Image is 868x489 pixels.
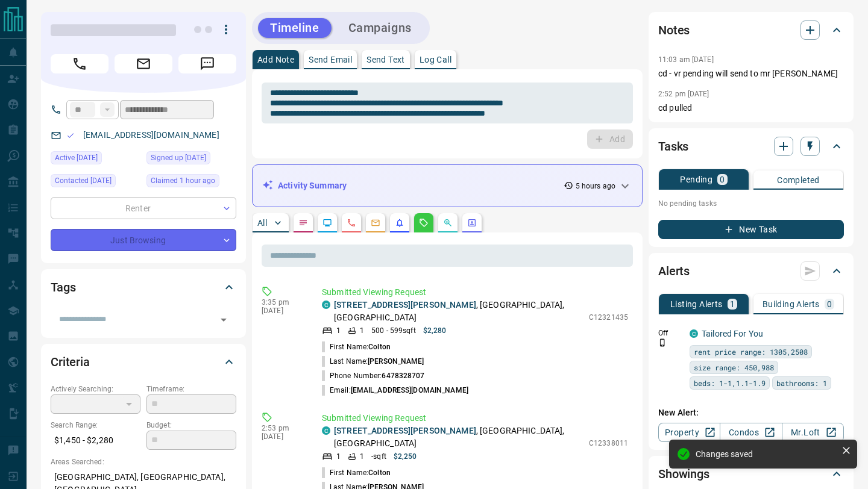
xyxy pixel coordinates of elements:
[394,451,417,462] p: $2,250
[215,311,232,328] button: Open
[658,459,844,488] div: Showings
[360,451,364,462] p: 1
[257,219,267,227] p: All
[730,300,735,308] p: 1
[576,181,615,192] p: 5 hours ago
[146,151,236,168] div: Thu Aug 14 2025
[278,179,347,192] p: Activity Summary
[658,261,690,281] h2: Alerts
[322,385,468,396] p: Email:
[467,218,477,228] svg: Agent Actions
[351,386,468,394] span: [EMAIL_ADDRESS][DOMAIN_NAME]
[694,346,808,358] span: rent price range: 1305,2508
[694,361,774,373] span: size range: 450,988
[66,131,75,140] svg: Email Valid
[658,132,844,161] div: Tasks
[670,300,723,308] p: Listing Alerts
[262,298,304,307] p: 3:35 pm
[696,449,837,459] div: Changes saved
[51,456,236,467] p: Areas Searched:
[702,329,763,338] a: Tailored For You
[776,377,827,389] span: bathrooms: 1
[423,325,447,336] p: $2,280
[694,377,766,389] span: beds: 1-1,1.1-1.9
[334,300,476,310] a: [STREET_ADDRESS][PERSON_NAME]
[690,329,698,338] div: condos.ca
[334,426,476,435] a: [STREET_ADDRESS][PERSON_NAME]
[658,67,844,80] p: cd - vr pending will send to mr [PERSON_NAME]
[347,218,356,228] svg: Calls
[334,299,583,324] p: , [GEOGRAPHIC_DATA], [GEOGRAPHIC_DATA]
[51,352,90,372] h2: Criteria
[51,197,236,219] div: Renter
[146,174,236,191] div: Fri Aug 15 2025
[51,420,140,431] p: Search Range:
[322,467,391,478] p: First Name:
[51,278,75,297] h2: Tags
[782,423,844,442] a: Mr.Loft
[262,424,304,432] p: 2:53 pm
[334,425,583,450] p: , [GEOGRAPHIC_DATA], [GEOGRAPHIC_DATA]
[151,175,215,187] span: Claimed 1 hour ago
[658,55,714,64] p: 11:03 am [DATE]
[336,451,341,462] p: 1
[658,220,844,239] button: New Task
[51,384,140,394] p: Actively Searching:
[368,469,391,477] span: Colton
[658,423,720,442] a: Property
[262,175,632,197] div: Activity Summary5 hours ago
[55,152,98,164] span: Active [DATE]
[777,176,820,184] p: Completed
[371,218,380,228] svg: Emails
[658,20,690,40] h2: Notes
[51,151,140,168] div: Thu Aug 14 2025
[589,312,628,323] p: C12321435
[366,55,405,64] p: Send Text
[151,152,206,164] span: Signed up [DATE]
[336,325,341,336] p: 1
[658,328,682,338] p: Off
[322,286,628,299] p: Submitted Viewing Request
[589,438,628,449] p: C12338011
[419,218,429,228] svg: Requests
[262,432,304,441] p: [DATE]
[178,54,236,73] span: Message
[382,372,424,380] span: 6478328707
[55,175,112,187] span: Contacted [DATE]
[658,464,709,484] h2: Showings
[51,347,236,376] div: Criteria
[322,218,332,228] svg: Lead Browsing Activity
[658,257,844,285] div: Alerts
[83,130,219,140] a: [EMAIL_ADDRESS][DOMAIN_NAME]
[658,195,844,213] p: No pending tasks
[658,338,667,347] svg: Push Notification Only
[658,137,688,156] h2: Tasks
[336,18,424,38] button: Campaigns
[51,54,108,73] span: Call
[368,357,424,366] span: [PERSON_NAME]
[420,55,451,64] p: Log Call
[51,273,236,302] div: Tags
[322,356,424,367] p: Last Name:
[658,102,844,114] p: cd pulled
[658,90,709,98] p: 2:52 pm [DATE]
[443,218,453,228] svg: Opportunities
[322,301,330,309] div: condos.ca
[322,412,628,425] p: Submitted Viewing Request
[371,325,415,336] p: 500 - 599 sqft
[371,451,386,462] p: - sqft
[257,55,294,64] p: Add Note
[51,229,236,251] div: Just Browsing
[51,174,140,191] div: Thu Aug 14 2025
[146,384,236,394] p: Timeframe:
[720,175,725,184] p: 0
[258,18,332,38] button: Timeline
[298,218,308,228] svg: Notes
[51,431,140,450] p: $1,450 - $2,280
[368,343,391,351] span: Colton
[322,341,391,352] p: First Name:
[827,300,832,308] p: 0
[360,325,364,336] p: 1
[115,54,172,73] span: Email
[720,423,782,442] a: Condos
